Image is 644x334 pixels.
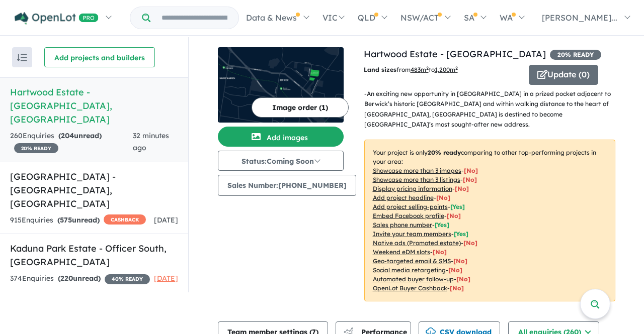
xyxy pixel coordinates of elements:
p: from [364,65,521,75]
sup: 2 [455,65,458,71]
u: Automated buyer follow-up [373,275,454,283]
strong: ( unread) [57,215,100,225]
div: 374 Enquir ies [10,273,150,285]
h5: Kaduna Park Estate - Officer South , [GEOGRAPHIC_DATA] [10,242,178,269]
button: Update (0) [529,65,598,85]
span: [No] [453,257,467,265]
span: 40 % READY [105,274,150,284]
span: 204 [61,131,74,140]
u: Geo-targeted email & SMS [373,257,451,265]
span: [No] [433,248,447,256]
p: - An exciting new opportunity in [GEOGRAPHIC_DATA] in a prized pocket adjacent to Berwick’s histo... [364,89,623,130]
a: Hartwood Estate - [GEOGRAPHIC_DATA] [364,48,546,60]
u: Showcase more than 3 listings [373,176,460,183]
u: Native ads (Promoted estate) [373,239,461,247]
span: [No] [456,275,470,283]
u: Display pricing information [373,185,452,192]
u: OpenLot Buyer Cashback [373,284,447,292]
span: 32 minutes ago [133,131,169,152]
u: Showcase more than 3 images [373,167,461,174]
span: [ No ] [463,176,477,183]
u: Invite your team members [373,230,451,238]
span: [No] [448,266,462,274]
img: sort.svg [17,54,27,61]
u: Add project headline [373,194,434,201]
button: Sales Number:[PHONE_NUMBER] [218,175,356,196]
button: Add projects and builders [44,47,155,67]
button: Image order (1) [252,97,349,118]
u: 1,200 m [435,66,458,73]
u: 483 m [411,66,429,73]
img: Hartwood Estate - Berwick [218,47,344,123]
span: to [429,66,458,73]
input: Try estate name, suburb, builder or developer [152,7,236,29]
u: Add project selling-points [373,203,448,210]
span: 20 % READY [14,143,58,153]
b: 20 % ready [428,149,461,156]
span: [ Yes ] [454,230,468,238]
span: 575 [60,215,72,225]
p: Your project is only comparing to other top-performing projects in your area: - - - - - - - - - -... [364,140,615,301]
span: [DATE] [154,274,178,283]
span: [ Yes ] [435,221,449,229]
u: Weekend eDM slots [373,248,430,256]
sup: 2 [426,65,429,71]
h5: Hartwood Estate - [GEOGRAPHIC_DATA] , [GEOGRAPHIC_DATA] [10,85,178,126]
span: 20 % READY [550,50,601,60]
span: [ No ] [436,194,450,201]
h5: [GEOGRAPHIC_DATA] - [GEOGRAPHIC_DATA] , [GEOGRAPHIC_DATA] [10,170,178,210]
span: [PERSON_NAME]... [542,13,617,23]
span: [ No ] [464,167,478,174]
u: Embed Facebook profile [373,212,444,219]
button: Add images [218,127,344,147]
u: Social media retargeting [373,266,446,274]
u: Sales phone number [373,221,432,229]
span: CASHBACK [104,214,146,225]
img: line-chart.svg [344,327,353,333]
div: 260 Enquir ies [10,130,133,154]
strong: ( unread) [58,274,101,283]
div: 915 Enquir ies [10,214,146,227]
strong: ( unread) [58,131,102,140]
span: [No] [450,284,464,292]
span: [ No ] [447,212,461,219]
b: Land sizes [364,66,396,73]
span: [DATE] [154,215,178,225]
span: [ Yes ] [450,203,465,210]
span: [ No ] [455,185,469,192]
img: Openlot PRO Logo White [15,12,99,25]
span: 220 [60,274,73,283]
button: Status:Coming Soon [218,151,344,171]
span: [No] [463,239,477,247]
